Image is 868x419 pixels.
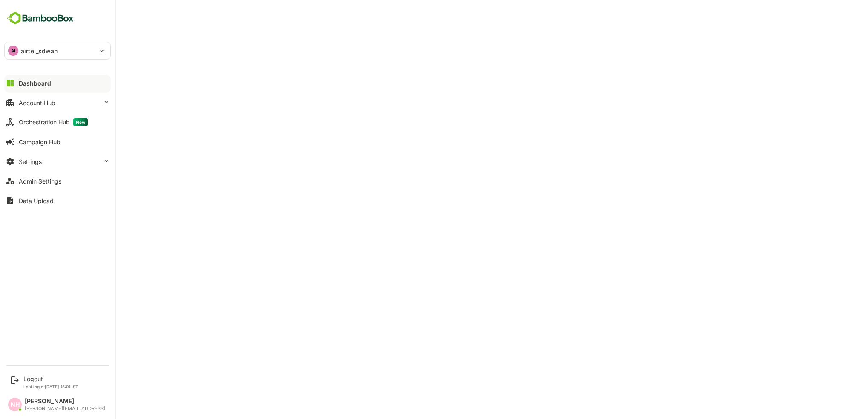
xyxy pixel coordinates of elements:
[23,375,78,382] div: Logout
[4,75,111,92] button: Dashboard
[19,99,55,106] div: Account Hub
[19,118,88,126] div: Orchestration Hub
[4,172,111,189] button: Admin Settings
[19,178,61,185] div: Admin Settings
[4,10,76,26] img: BambooboxFullLogoMark.5f36c76dfaba33ec1ec1367b70bb1252.svg
[25,398,105,405] div: [PERSON_NAME]
[19,197,54,204] div: Data Upload
[19,158,42,165] div: Settings
[4,133,111,150] button: Campaign Hub
[8,46,18,56] div: AI
[73,118,88,126] span: New
[4,94,111,111] button: Account Hub
[25,406,105,411] div: [PERSON_NAME][EMAIL_ADDRESS]
[4,192,111,209] button: Data Upload
[8,398,22,411] div: NH
[4,153,111,170] button: Settings
[23,384,78,389] p: Last login: [DATE] 15:01 IST
[19,138,61,146] div: Campaign Hub
[21,46,58,55] p: airtel_sdwan
[19,80,51,87] div: Dashboard
[5,42,110,59] div: AIairtel_sdwan
[4,114,111,131] button: Orchestration HubNew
